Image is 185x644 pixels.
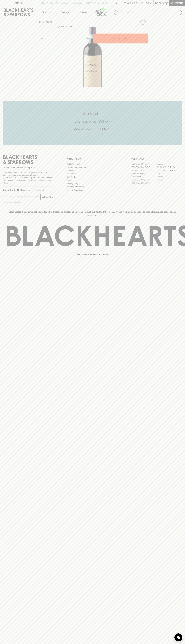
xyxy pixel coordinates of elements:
a: Privacy Policy [67,182,118,185]
input: Try "Pinot noir" [121,10,180,15]
img: 2034.png [37,27,148,87]
a: Bottle Drop FAQ's [67,162,118,166]
a: SHOP [47,21,53,23]
p: ADD TO CART [113,37,127,40]
p: We will never spam you [3,201,54,204]
a: [GEOGRAPHIC_DATA] [156,169,182,172]
div: Call to action block [3,101,182,145]
a: HOME [39,21,45,23]
a: Brunswick West [131,169,156,172]
a: [GEOGRAPHIC_DATA] [131,178,156,182]
button: Add to wishlist [58,25,75,28]
a: [GEOGRAPHIC_DATA] [131,182,156,185]
button: SUBSCRIBE [41,194,54,200]
p: FIND US [14,2,23,5]
button: ADD TO CART [93,34,148,43]
p: Tastings [61,11,69,14]
a: Tastings [56,6,74,18]
p: 0 [166,2,167,4]
a: [GEOGRAPHIC_DATA] [131,166,156,169]
a: Braddon [156,162,182,166]
p: It is against the law to sell or supply alcohol to, or to obtain alcohol on behalf of a person un... [3,171,54,184]
strong: Liquor License #32064953 [29,177,53,179]
p: Shop [42,11,47,14]
h5: Across Melbourne Metro [3,127,182,131]
a: Gift Cards [67,175,118,179]
a: Contact Us [67,172,118,175]
p: Subscribe to The Blackhearts Newsletter [3,189,54,192]
a: Business & Bulk Gifting [67,166,118,169]
a: [GEOGRAPHIC_DATA] [156,166,182,169]
a: Fitzroy [156,172,182,175]
a: Prahran [156,178,182,182]
button: Shop [37,6,56,18]
p: Stores [80,11,87,14]
input: e.g. jane@blackheartsandsparrows.com.au [5,195,40,199]
p: Blackhearts & Sparrows acknowledges the traditional Custodians of land throughout [GEOGRAPHIC_DAT... [5,210,180,217]
a: [PERSON_NAME] [131,172,156,175]
p: OTHER AREAS [67,157,118,160]
h5: Uber Same-Day Delivery [3,119,182,124]
p: Login [145,2,151,5]
a: Shipping Information [67,185,118,188]
p: $0.00 [155,2,162,5]
img: bubble-icon [177,636,180,639]
p: Checkout [171,2,183,5]
a: Terms & Conditions [67,188,118,192]
a: Geelong [156,175,182,178]
a: Careers [67,169,118,172]
button: Add to wishlist [139,19,147,26]
p: SUBSCRIBE [42,195,53,198]
a: Stores [74,6,93,18]
a: [GEOGRAPHIC_DATA] [131,162,156,166]
a: FAQ's [67,179,118,182]
h5: Click & Collect [3,112,182,116]
p: Wishlist [127,2,137,5]
p: OUR STORES [131,157,182,160]
a: Fitzroy North [131,175,156,178]
p: Sibling owned and run since [DATE] [3,166,54,169]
